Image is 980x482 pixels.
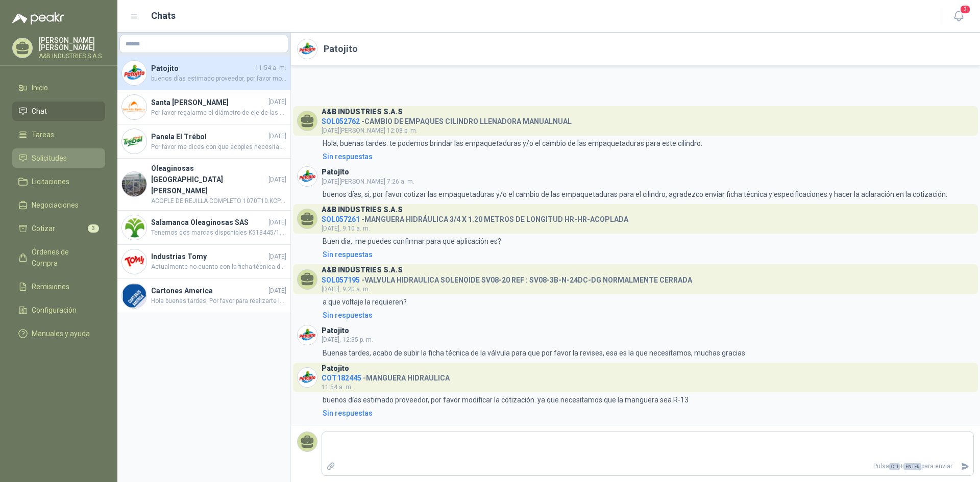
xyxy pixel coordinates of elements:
p: A&B INDUSTRIES S.A.S [39,53,105,59]
p: Buenas tardes, acabo de subir la ficha técnica de la válvula para que por favor la revises, esa e... [323,347,745,359]
div: Sin respuestas [323,408,373,419]
div: Sin respuestas [323,151,373,162]
span: SOL057195 [322,276,360,284]
h3: Patojito [322,169,349,175]
img: Company Logo [298,368,317,387]
h4: Oleaginosas [GEOGRAPHIC_DATA][PERSON_NAME] [151,163,266,196]
a: Company LogoOleaginosas [GEOGRAPHIC_DATA][PERSON_NAME][DATE]ACOPLE DE REJILLA COMPLETO 1070T10.KC... [117,159,290,211]
span: [DATE] [268,218,286,227]
span: [DATE] [268,252,286,262]
img: Company Logo [122,95,146,119]
h4: Cartones America [151,285,266,296]
span: [DATE][PERSON_NAME] 12:08 p. m. [322,127,418,134]
span: [DATE], 9:20 a. m. [322,286,370,293]
h4: - MANGUERA HIDRÁULICA 3/4 X 1.20 METROS DE LONGITUD HR-HR-ACOPLADA [322,213,628,222]
img: Company Logo [122,172,146,196]
span: Tareas [32,129,54,140]
h3: Patojito [322,328,349,334]
a: Cotizar3 [12,219,105,238]
span: Actualmente no cuento con la ficha técnica del retenedor solicitada. Agradezco su comprensión y q... [151,262,286,272]
div: Sin respuestas [323,249,373,260]
a: Chat [12,102,105,121]
span: Por favor me dices con que acoples necesitas las mangueras. Gracias. [151,142,286,152]
span: Licitaciones [32,176,69,187]
h3: A&B INDUSTRIES S.A.S [322,207,403,213]
a: Manuales y ayuda [12,324,105,343]
div: Sin respuestas [323,310,373,321]
button: 3 [949,7,968,26]
img: Company Logo [122,61,146,85]
p: buenos días, si, por favor cotizar las empaquetaduras y/o el cambio de las empaquetaduras para el... [323,189,947,200]
a: Órdenes de Compra [12,242,105,273]
a: Sin respuestas [321,310,974,321]
h3: A&B INDUSTRIES S.A.S [322,267,403,273]
span: buenos días estimado proveedor, por favor modificar la cotización. ya que necesitamos que la mang... [151,74,286,84]
a: Licitaciones [12,172,105,191]
button: Enviar [957,458,973,475]
span: SOL052762 [322,117,360,125]
img: Company Logo [122,249,146,274]
a: Company LogoSanta [PERSON_NAME][DATE]Por favor regalarme el diámetro de eje de las chumacera por ... [117,90,290,124]
h4: Industrias Tomy [151,251,266,262]
span: 3 [960,5,971,14]
h4: Patojito [151,63,253,74]
h4: Salamanca Oleaginosas SAS [151,217,266,228]
span: [DATE], 12:35 p. m. [322,336,373,343]
span: [DATE][PERSON_NAME] 7:26 a. m. [322,178,414,185]
a: Sin respuestas [321,249,974,260]
a: Configuración [12,300,105,320]
img: Company Logo [298,325,317,345]
span: Negociaciones [32,199,79,211]
a: Negociaciones [12,195,105,215]
span: [DATE] [268,175,286,185]
span: Tenemos dos marcas disponibles K518445/10.KOYO $279.926 + IVA K518445/10.TIMKEN $453.613 + IVA [151,228,286,238]
span: Manuales y ayuda [32,328,90,339]
a: Company LogoPanela El Trébol[DATE]Por favor me dices con que acoples necesitas las mangueras. Gra... [117,124,290,159]
span: 3 [88,224,99,233]
img: Company Logo [122,284,146,308]
a: Company LogoIndustrias Tomy[DATE]Actualmente no cuento con la ficha técnica del retenedor solicit... [117,245,290,279]
a: Remisiones [12,277,105,296]
span: SOL057261 [322,215,360,223]
img: Company Logo [298,39,317,59]
span: ENTER [903,463,921,470]
a: Company LogoPatojito11:54 a. m.buenos días estimado proveedor, por favor modificar la cotización.... [117,56,290,90]
h4: Panela El Trébol [151,131,266,142]
img: Company Logo [298,167,317,186]
h4: - MANGUERA HIDRAULICA [322,371,450,381]
h2: Patojito [324,42,358,56]
span: [DATE] [268,132,286,141]
p: Buen dia, me puedes confirmar para que aplicación es? [323,236,501,247]
span: Configuración [32,305,77,316]
span: 11:54 a. m. [255,63,286,73]
p: a que voltaje la requieren? [323,296,407,308]
span: Cotizar [32,223,55,234]
h1: Chats [151,9,176,23]
span: [DATE] [268,97,286,107]
a: Inicio [12,78,105,97]
h3: A&B INDUSTRIES S.A.S [322,109,403,115]
span: Hola buenas tardes. Por favor para realizarte la cotización. Necesitan la manguera para agua aire... [151,296,286,306]
a: Sin respuestas [321,408,974,419]
h4: - VALVULA HIDRAULICA SOLENOIDE SV08-20 REF : SV08-3B-N-24DC-DG NORMALMENTE CERRADA [322,273,692,283]
span: 11:54 a. m. [322,384,353,391]
a: Tareas [12,125,105,144]
span: ACOPLE DE REJILLA COMPLETO 1070T10.KCP $1.952.257+IVA [151,196,286,206]
span: [DATE], 9:10 a. m. [322,225,370,232]
span: Ctrl [889,463,900,470]
a: Company LogoSalamanca Oleaginosas SAS[DATE]Tenemos dos marcas disponibles K518445/10.KOYO $279.92... [117,211,290,245]
p: Hola, buenas tardes. te podemos brindar las empaquetaduras y/o el cambio de las empaquetaduras pa... [323,138,702,149]
p: buenos días estimado proveedor, por favor modificar la cotización. ya que necesitamos que la mang... [323,394,689,405]
a: Company LogoCartones America[DATE]Hola buenas tardes. Por favor para realizarte la cotización. Ne... [117,279,290,313]
p: Pulsa + para enviar [339,458,957,475]
span: Inicio [32,82,48,93]
p: [PERSON_NAME] [PERSON_NAME] [39,37,105,51]
span: Chat [32,106,47,117]
span: Por favor regalarme el diámetro de eje de las chumacera por favor. [151,108,286,118]
span: Remisiones [32,281,69,292]
h4: - CAMBIO DE EMPAQUES CILINDRO LLENADORA MANUALNUAL [322,115,572,124]
label: Adjuntar archivos [322,458,339,475]
span: Solicitudes [32,153,67,164]
h3: Patojito [322,366,349,371]
img: Company Logo [122,129,146,154]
